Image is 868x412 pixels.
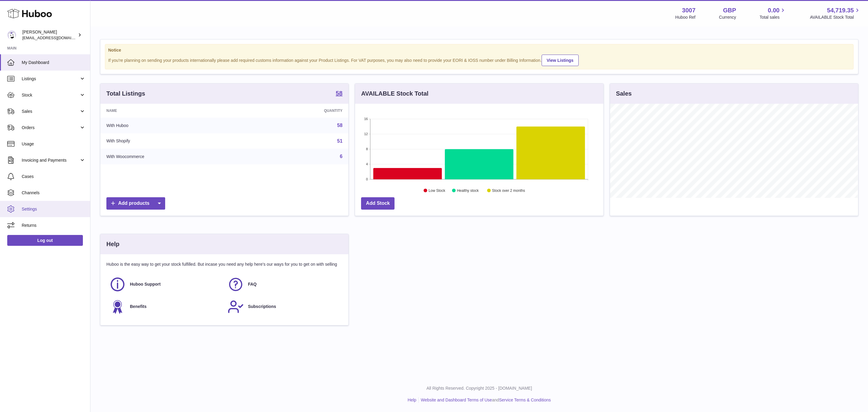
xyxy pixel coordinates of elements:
text: 12 [364,132,368,136]
div: [PERSON_NAME] [22,29,77,41]
strong: 3007 [682,6,696,14]
span: Sales [22,109,79,114]
text: 4 [366,162,368,166]
span: AVAILABLE Stock Total [810,14,861,20]
span: Returns [22,223,86,228]
span: Invoicing and Payments [22,157,79,163]
span: Huboo Support [130,281,161,287]
span: Benefits [130,304,146,309]
span: Subscriptions [248,304,276,309]
h3: AVAILABLE Stock Total [361,90,428,98]
li: and [419,397,551,403]
a: Service Terms & Conditions [499,398,551,402]
a: 54,719.35 AVAILABLE Stock Total [810,6,861,20]
th: Quantity [254,104,348,118]
text: 0 [366,177,368,181]
a: FAQ [228,276,340,293]
a: Website and Dashboard Terms of Use [421,398,492,402]
a: 0.00 Total sales [759,6,786,20]
span: [EMAIL_ADDRESS][DOMAIN_NAME] [22,35,89,40]
h3: Total Listings [106,90,145,98]
a: 58 [337,123,343,128]
th: Name [100,104,254,118]
span: Cases [22,174,86,179]
span: Listings [22,76,79,82]
td: With Huboo [100,118,254,133]
span: Total sales [759,14,786,20]
span: Channels [22,190,86,196]
text: Stock over 2 months [492,189,525,193]
div: If you're planning on sending your products internationally please add required customs informati... [108,54,850,66]
span: 0.00 [768,6,780,14]
span: My Dashboard [22,60,86,65]
p: Huboo is the easy way to get your stock fulfilled. But incase you need any help here's our ways f... [106,261,342,267]
a: 58 [336,90,342,97]
span: Usage [22,141,86,147]
a: View Listings [542,55,579,66]
img: internalAdmin-3007@internal.huboo.com [7,30,16,40]
text: Low Stock [429,189,445,193]
a: Add Stock [361,197,395,210]
a: Huboo Support [109,276,222,293]
strong: GBP [723,6,736,14]
div: Huboo Ref [675,14,696,20]
span: FAQ [248,281,257,287]
a: Log out [7,235,83,246]
strong: 58 [336,90,342,96]
span: Orders [22,125,79,131]
h3: Sales [616,90,632,98]
span: Stock [22,92,79,98]
span: 54,719.35 [827,6,854,14]
span: Settings [22,206,86,212]
text: 16 [364,117,368,121]
td: With Shopify [100,133,254,149]
a: Add products [106,197,165,210]
a: Subscriptions [228,299,340,315]
td: With Woocommerce [100,149,254,164]
h3: Help [106,240,119,248]
text: 8 [366,147,368,151]
text: Healthy stock [457,189,479,193]
a: 6 [340,154,342,159]
p: All Rights Reserved. Copyright 2025 - [DOMAIN_NAME] [95,385,863,391]
strong: Notice [108,47,850,53]
a: Benefits [109,299,222,315]
a: Help [408,398,417,402]
div: Currency [719,14,736,20]
a: 51 [337,138,343,144]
